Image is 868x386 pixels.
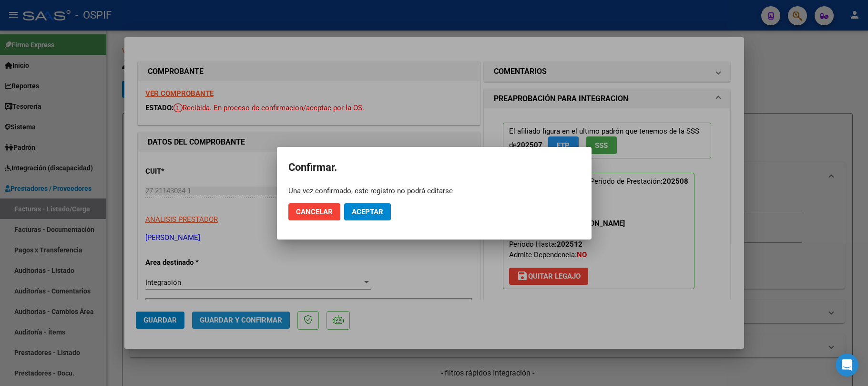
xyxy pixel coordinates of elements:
[836,354,858,376] div: Open Intercom Messenger
[296,208,333,216] span: Cancelar
[344,203,391,220] button: Aceptar
[352,208,383,216] span: Aceptar
[288,186,580,196] div: Una vez confirmado, este registro no podrá editarse
[288,203,340,220] button: Cancelar
[288,158,580,177] h2: Confirmar.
